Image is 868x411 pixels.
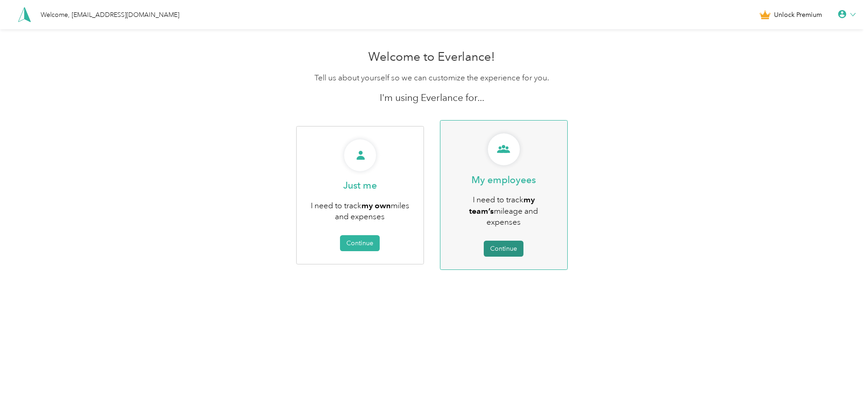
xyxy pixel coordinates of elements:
[41,10,179,20] div: Welcome, [EMAIL_ADDRESS][DOMAIN_NAME]
[216,50,648,64] h1: Welcome to Everlance!
[216,72,648,84] p: Tell us about yourself so we can customize the experience for you.
[469,195,538,227] span: I need to track mileage and expenses
[340,235,380,251] button: Continue
[484,241,523,257] button: Continue
[817,360,868,411] iframe: Everlance-gr Chat Button Frame
[469,195,535,216] b: my team’s
[343,179,377,192] p: Just me
[361,200,391,210] b: my own
[311,200,409,222] span: I need to track miles and expenses
[471,174,536,186] p: My employees
[774,10,822,20] span: Unlock Premium
[216,91,648,104] p: I'm using Everlance for...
